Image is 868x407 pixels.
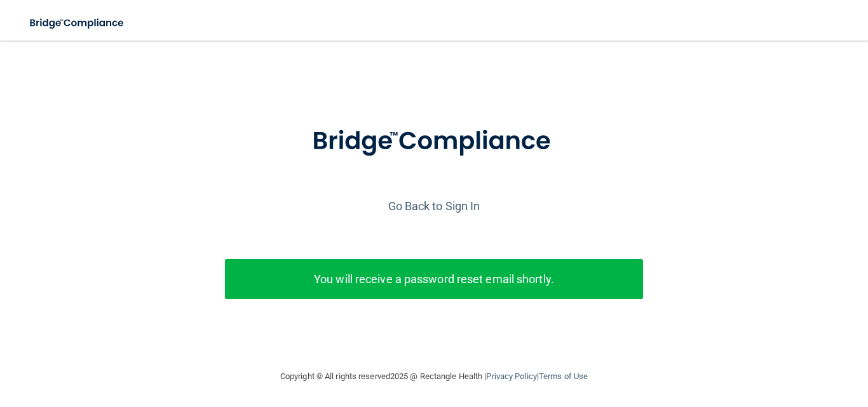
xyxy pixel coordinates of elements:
[286,109,582,175] img: bridge_compliance_login_screen.278c3ca4.svg
[234,269,634,290] p: You will receive a password reset email shortly.
[486,371,536,381] a: Privacy Policy
[19,10,136,36] img: bridge_compliance_login_screen.278c3ca4.svg
[539,371,588,381] a: Terms of Use
[202,356,666,397] div: Copyright © All rights reserved 2025 @ Rectangle Health | |
[388,199,480,213] a: Go Back to Sign In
